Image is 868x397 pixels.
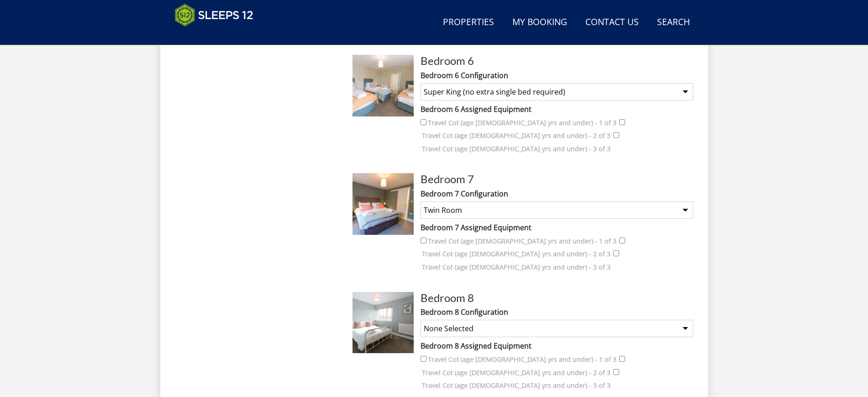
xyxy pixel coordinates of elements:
label: Travel Cot (age [DEMOGRAPHIC_DATA] yrs and under) - 2 of 3 [422,368,610,378]
label: Travel Cot (age [DEMOGRAPHIC_DATA] yrs and under) - 2 of 3 [422,249,610,259]
label: Bedroom 6 Configuration [421,70,693,81]
label: Travel Cot (age [DEMOGRAPHIC_DATA] yrs and under) - 3 of 3 [422,262,610,272]
h3: Bedroom 7 [421,173,693,185]
h3: Bedroom 8 [421,292,693,304]
label: Bedroom 6 Assigned Equipment [421,104,693,115]
iframe: LiveChat chat widget [689,71,868,397]
h3: Bedroom 6 [421,55,693,67]
label: Travel Cot (age [DEMOGRAPHIC_DATA] yrs and under) - 2 of 3 [422,131,610,141]
label: Bedroom 8 Assigned Equipment [421,340,693,351]
label: Travel Cot (age [DEMOGRAPHIC_DATA] yrs and under) - 3 of 3 [422,144,610,154]
a: Contact Us [582,12,642,33]
img: Sleeps 12 [175,4,253,26]
label: Bedroom 7 Configuration [421,188,693,199]
label: Travel Cot (age [DEMOGRAPHIC_DATA] yrs and under) - 1 of 3 [428,118,616,128]
img: Room Image [352,173,414,234]
label: Bedroom 7 Assigned Equipment [421,222,693,233]
label: Travel Cot (age [DEMOGRAPHIC_DATA] yrs and under) - 1 of 3 [428,236,616,246]
label: Travel Cot (age [DEMOGRAPHIC_DATA] yrs and under) - 1 of 3 [428,355,616,365]
a: My Booking [509,12,571,33]
label: Bedroom 8 Configuration [421,307,693,318]
label: Travel Cot (age [DEMOGRAPHIC_DATA] yrs and under) - 3 of 3 [422,381,610,391]
img: Room Image [352,55,414,116]
iframe: Customer reviews powered by Trustpilot [170,32,266,40]
img: Room Image [352,292,414,353]
a: Search [653,12,694,33]
a: Properties [439,12,498,33]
